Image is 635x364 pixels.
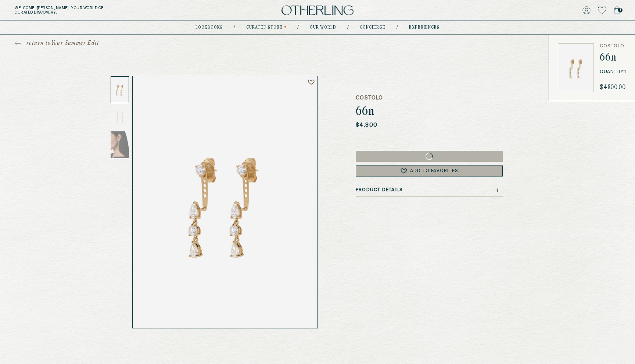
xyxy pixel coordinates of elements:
h3: $ 4800.00 [600,83,626,92]
h3: COSTOLO [600,43,626,49]
div: / [297,25,299,30]
a: concierge [360,26,385,29]
h5: COSTOLO [356,94,503,102]
div: / [397,25,398,30]
div: / [347,25,349,30]
img: Thumbnail 2 [111,104,129,131]
h3: Quantity: 1 [600,69,626,75]
img: 66N [133,76,317,328]
a: Our world [310,26,336,29]
p: $4,800 [356,121,377,129]
img: Thumbnail 3 [111,131,129,158]
a: 1 [614,5,620,15]
img: logo [281,6,354,15]
a: Curated store [246,26,283,29]
h2: 66n [600,49,626,63]
a: experiences [409,26,440,29]
h3: Product Details [356,188,402,193]
span: Add to Favorites [410,169,458,173]
img: 66N [558,43,594,92]
h1: 66n [356,105,503,119]
a: return toYour Summer Edit [15,40,99,47]
h5: Welcome, [PERSON_NAME] . Your world of curated discovery. [15,6,196,15]
div: / [234,25,235,30]
a: lookbooks [195,26,223,29]
span: return to Your Summer Edit [26,40,99,47]
span: 1 [618,8,623,12]
button: Add to Favorites [356,165,503,176]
